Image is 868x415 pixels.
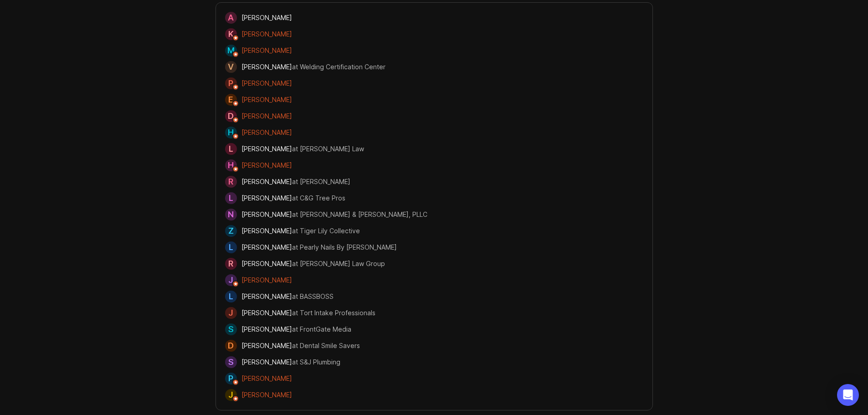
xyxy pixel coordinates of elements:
[292,144,364,154] div: at [PERSON_NAME] Law
[292,292,334,302] div: at BASSBOSS
[225,389,292,401] a: J[PERSON_NAME]
[225,77,292,89] a: P[PERSON_NAME]
[241,30,292,38] span: [PERSON_NAME]
[225,28,237,40] div: K
[241,128,292,136] span: [PERSON_NAME]
[241,63,292,71] span: [PERSON_NAME]
[232,117,239,123] img: member badge
[225,176,237,188] div: R
[241,14,292,21] span: [PERSON_NAME]
[225,274,292,286] a: J[PERSON_NAME]
[225,241,397,253] a: L[PERSON_NAME]at Pearly Nails By [PERSON_NAME]
[225,94,292,106] a: E[PERSON_NAME]
[292,193,345,203] div: at C&G Tree Pros
[232,133,239,140] img: member badge
[241,145,292,153] span: [PERSON_NAME]
[241,243,292,251] span: [PERSON_NAME]
[225,110,292,122] a: D[PERSON_NAME]
[225,307,237,319] div: J
[232,166,239,173] img: member badge
[225,258,237,270] div: R
[225,307,375,319] a: J[PERSON_NAME]at Tort Intake Professionals
[241,309,292,317] span: [PERSON_NAME]
[241,96,292,103] span: [PERSON_NAME]
[225,94,237,106] div: E
[225,143,364,155] a: L[PERSON_NAME]at [PERSON_NAME] Law
[292,308,375,318] div: at Tort Intake Professionals
[225,61,237,73] div: V
[292,62,385,72] div: at Welding Certification Center
[837,384,859,406] div: Open Intercom Messenger
[241,210,292,218] span: [PERSON_NAME]
[241,46,292,54] span: [PERSON_NAME]
[232,100,239,107] img: member badge
[232,51,239,58] img: member badge
[225,159,237,171] div: H
[225,45,292,56] a: M[PERSON_NAME]
[225,209,427,220] a: N[PERSON_NAME]at [PERSON_NAME] & [PERSON_NAME], PLLC
[241,227,292,235] span: [PERSON_NAME]
[292,324,351,334] div: at FrontGate Media
[241,178,292,185] span: [PERSON_NAME]
[232,35,239,41] img: member badge
[225,159,292,171] a: H[PERSON_NAME]
[225,291,334,302] a: L[PERSON_NAME]at BASSBOSS
[292,177,350,187] div: at [PERSON_NAME]
[292,357,340,367] div: at S&J Plumbing
[225,127,292,138] a: H[PERSON_NAME]
[225,77,237,89] div: P
[232,379,239,386] img: member badge
[225,110,237,122] div: D
[232,395,239,402] img: member badge
[241,374,292,382] span: [PERSON_NAME]
[241,161,292,169] span: [PERSON_NAME]
[225,209,237,220] div: N
[241,112,292,120] span: [PERSON_NAME]
[225,274,237,286] div: J
[241,292,292,300] span: [PERSON_NAME]
[225,373,237,384] div: P
[241,391,292,399] span: [PERSON_NAME]
[225,176,350,188] a: R[PERSON_NAME]at [PERSON_NAME]
[241,276,292,284] span: [PERSON_NAME]
[241,325,292,333] span: [PERSON_NAME]
[241,79,292,87] span: [PERSON_NAME]
[232,84,239,91] img: member badge
[225,389,237,401] div: J
[225,143,237,155] div: L
[225,225,360,237] a: Z[PERSON_NAME]at Tiger Lily Collective
[225,61,385,73] a: V[PERSON_NAME]at Welding Certification Center
[292,226,360,236] div: at Tiger Lily Collective
[225,28,292,40] a: K[PERSON_NAME]
[225,225,237,237] div: Z
[225,323,351,335] a: S[PERSON_NAME]at FrontGate Media
[241,260,292,267] span: [PERSON_NAME]
[225,373,292,384] a: P[PERSON_NAME]
[225,12,292,24] a: A[PERSON_NAME]
[292,259,385,269] div: at [PERSON_NAME] Law Group
[225,45,237,56] div: M
[232,281,239,287] img: member badge
[292,341,360,351] div: at Dental Smile Savers
[225,340,360,352] a: D[PERSON_NAME]at Dental Smile Savers
[292,210,427,220] div: at [PERSON_NAME] & [PERSON_NAME], PLLC
[225,340,237,352] div: D
[225,291,237,302] div: L
[292,242,397,252] div: at Pearly Nails By [PERSON_NAME]
[225,323,237,335] div: S
[225,356,340,368] a: S[PERSON_NAME]at S&J Plumbing
[225,241,237,253] div: L
[225,12,237,24] div: A
[225,192,237,204] div: L
[225,258,385,270] a: R[PERSON_NAME]at [PERSON_NAME] Law Group
[225,127,237,138] div: H
[225,356,237,368] div: S
[241,342,292,349] span: [PERSON_NAME]
[225,192,345,204] a: L[PERSON_NAME]at C&G Tree Pros
[241,194,292,202] span: [PERSON_NAME]
[241,358,292,366] span: [PERSON_NAME]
